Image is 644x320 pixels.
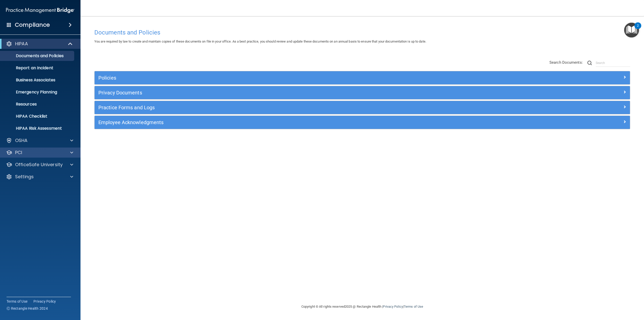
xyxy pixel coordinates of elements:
img: PMB logo [6,5,74,15]
a: Privacy Documents [98,89,626,97]
p: HIPAA [15,41,28,47]
a: Privacy Policy [33,299,56,304]
a: PCI [6,150,73,156]
a: Terms of Use [404,305,423,308]
a: OfficeSafe University [6,162,73,168]
h4: Documents and Policies [94,29,630,36]
p: Settings [15,174,34,180]
span: Ⓒ Rectangle Health 2024 [7,306,48,311]
p: Resources [3,102,72,107]
p: Business Associates [3,78,72,83]
div: Copyright © All rights reserved 2025 @ Rectangle Health | | [270,299,454,315]
p: Emergency Planning [3,90,72,95]
h5: Practice Forms and Logs [98,105,492,110]
a: Employee Acknowledgments [98,118,626,126]
a: Terms of Use [7,299,27,304]
img: ic-search.3b580494.png [587,61,592,65]
p: OfficeSafe University [15,162,63,168]
p: OSHA [15,137,28,144]
p: PCI [15,150,22,156]
a: Privacy Policy [383,305,403,308]
h5: Employee Acknowledgments [98,120,492,125]
h4: Compliance [15,21,50,28]
div: 2 [637,26,639,32]
p: Documents and Policies [3,53,72,58]
p: HIPAA Risk Assessment [3,126,72,131]
a: HIPAA [6,41,73,47]
p: HIPAA Checklist [3,114,72,119]
span: You are required by law to create and maintain copies of these documents on file in your office. ... [94,40,426,43]
a: OSHA [6,137,73,144]
span: Search Documents: [549,60,583,65]
h5: Privacy Documents [98,90,492,95]
a: Policies [98,74,626,82]
input: Search [596,59,630,67]
h5: Policies [98,75,492,81]
a: Settings [6,174,73,180]
p: Report an Incident [3,65,72,70]
a: Practice Forms and Logs [98,103,626,112]
button: Open Resource Center, 2 new notifications [624,23,639,38]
